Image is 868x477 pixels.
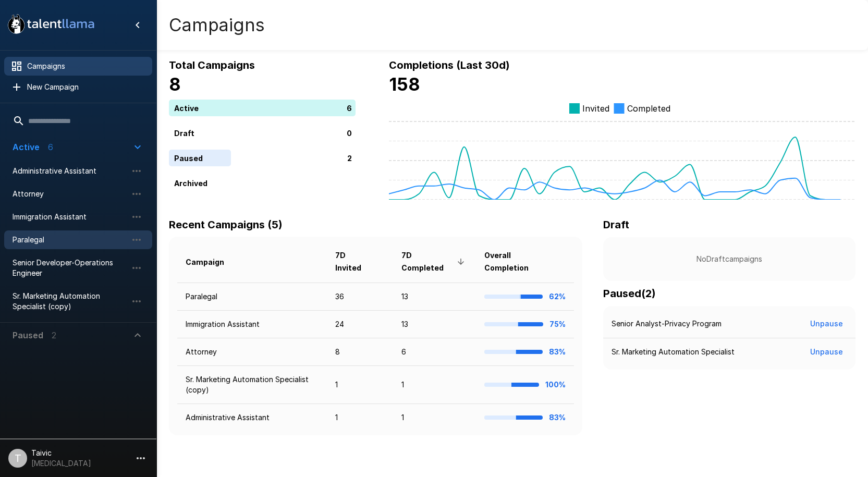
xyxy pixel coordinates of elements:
[806,314,847,334] button: Unpause
[393,404,475,432] td: 1
[393,366,475,404] td: 1
[549,413,566,422] b: 83%
[327,283,393,310] td: 36
[389,59,510,71] b: Completions (Last 30d)
[177,311,327,338] td: Immigration Assistant
[549,320,566,328] b: 75%
[347,127,352,138] p: 0
[603,287,656,300] b: Paused ( 2 )
[620,254,839,264] p: No Draft campaigns
[177,404,327,432] td: Administrative Assistant
[545,380,566,389] b: 100%
[177,338,327,366] td: Attorney
[347,102,352,113] p: 6
[169,218,283,231] b: Recent Campaigns (5)
[186,256,238,268] span: Campaign
[401,249,467,274] span: 7D Completed
[177,283,327,310] td: Paralegal
[327,404,393,432] td: 1
[612,319,722,329] p: Senior Analyst-Privacy Program
[327,366,393,404] td: 1
[393,311,475,338] td: 13
[612,347,735,357] p: Sr. Marketing Automation Specialist
[169,59,255,71] b: Total Campaigns
[389,74,420,95] b: 158
[806,343,847,362] button: Unpause
[393,338,475,366] td: 6
[549,292,566,301] b: 62%
[327,338,393,366] td: 8
[484,249,566,274] span: Overall Completion
[347,152,352,163] p: 2
[393,283,475,310] td: 13
[327,311,393,338] td: 24
[169,74,181,95] b: 8
[549,347,566,356] b: 83%
[169,14,265,36] h4: Campaigns
[603,218,629,231] b: Draft
[335,249,385,274] span: 7D Invited
[177,366,327,404] td: Sr. Marketing Automation Specialist (copy)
